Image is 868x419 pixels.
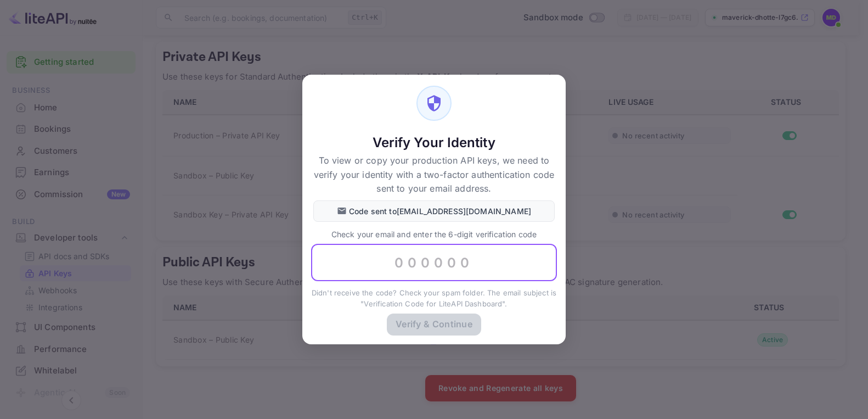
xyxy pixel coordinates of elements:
[311,288,557,309] p: Didn't receive the code? Check your spam folder. The email subject is "Verification Code for Lite...
[313,134,555,152] h5: Verify Your Identity
[313,154,555,196] p: To view or copy your production API keys, we need to verify your identity with a two-factor authe...
[311,244,557,282] input: 000000
[349,205,531,217] p: Code sent to [EMAIL_ADDRESS][DOMAIN_NAME]
[311,228,557,240] p: Check your email and enter the 6-digit verification code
